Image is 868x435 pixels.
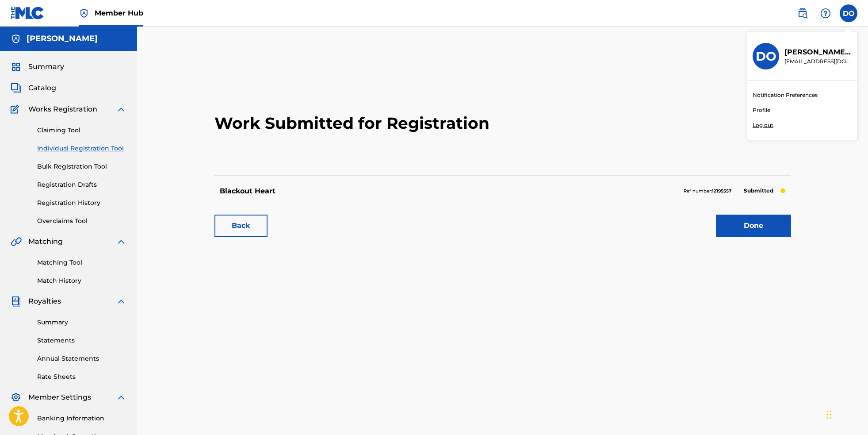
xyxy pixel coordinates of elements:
[794,4,811,22] a: Public Search
[28,296,61,307] span: Royalties
[79,8,89,19] img: Top Rightsholder
[37,162,126,171] a: Bulk Registration Tool
[214,71,791,176] h2: Work Submitted for Registration
[11,104,22,115] img: Works Registration
[37,336,126,345] a: Statements
[116,104,126,115] img: expand
[27,34,98,44] h5: Dean OShaughnessy
[11,236,22,247] img: Matching
[37,354,126,363] a: Annual Statements
[817,4,834,22] div: Help
[28,392,91,403] span: Member Settings
[116,392,126,403] img: expand
[37,414,126,423] a: Banking Information
[95,8,143,18] span: Member Hub
[37,144,126,153] a: Individual Registration Tool
[11,62,21,72] img: Summary
[11,7,45,19] img: MLC Logo
[11,296,21,307] img: Royalties
[37,318,126,327] a: Summary
[784,47,852,58] p: Dean OShaughnessy
[840,4,857,22] div: User Menu
[11,34,21,44] img: Accounts
[116,236,126,247] img: expand
[37,216,126,226] a: Overclaims Tool
[784,58,852,65] p: deanshemi@sbcglobal.net
[820,8,831,19] img: help
[28,62,64,72] span: Summary
[37,126,126,135] a: Claiming Tool
[28,83,56,93] span: Catalog
[28,104,97,115] span: Works Registration
[37,276,126,285] a: Match History
[753,121,773,129] p: Log out
[11,62,64,72] a: SummarySummary
[37,180,126,189] a: Registration Drafts
[756,49,776,64] h3: DO
[11,392,21,403] img: Member Settings
[739,185,778,197] p: Submitted
[826,401,832,428] div: Drag
[753,91,818,99] a: Notification Preferences
[11,83,21,93] img: Catalog
[844,289,868,362] iframe: Resource Center
[37,258,126,267] a: Matching Tool
[11,83,56,93] a: CatalogCatalog
[116,296,126,307] img: expand
[37,372,126,381] a: Rate Sheets
[28,236,63,247] span: Matching
[753,106,770,114] a: Profile
[220,186,275,196] p: Blackout Heart
[824,393,868,435] iframe: Chat Widget
[684,187,731,195] p: Ref number:
[37,198,126,208] a: Registration History
[712,188,731,194] strong: 12195557
[214,215,268,237] a: Back
[716,215,791,237] a: Done
[797,8,808,19] img: search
